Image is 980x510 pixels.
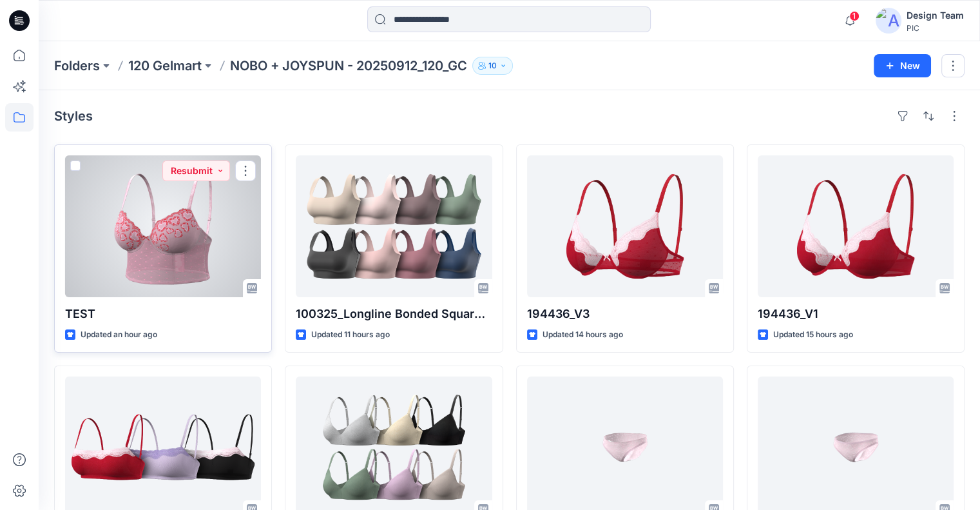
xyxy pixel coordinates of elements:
a: 194436_V1 [758,155,954,297]
p: TEST [65,305,261,323]
div: Design Team [907,8,964,23]
p: 194436_V1 [758,305,954,323]
p: Updated 11 hours ago [311,328,390,342]
button: New [874,54,931,77]
a: 100325_Longline Bonded Square Neck Bra [296,155,492,297]
a: 120 Gelmart [128,57,202,75]
p: Updated an hour ago [81,328,157,342]
p: 10 [488,59,497,73]
button: 10 [472,57,513,75]
div: PIC [907,23,964,33]
p: Updated 15 hours ago [773,328,853,342]
span: 1 [849,11,860,21]
h4: Styles [54,108,93,124]
img: avatar [876,8,901,34]
a: Folders [54,57,100,75]
p: NOBO + JOYSPUN - 20250912_120_GC [230,57,467,75]
p: Updated 14 hours ago [543,328,623,342]
a: TEST [65,155,261,297]
a: 194436_V3 [527,155,723,297]
p: 100325_Longline Bonded Square Neck Bra [296,305,492,323]
p: 194436_V3 [527,305,723,323]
